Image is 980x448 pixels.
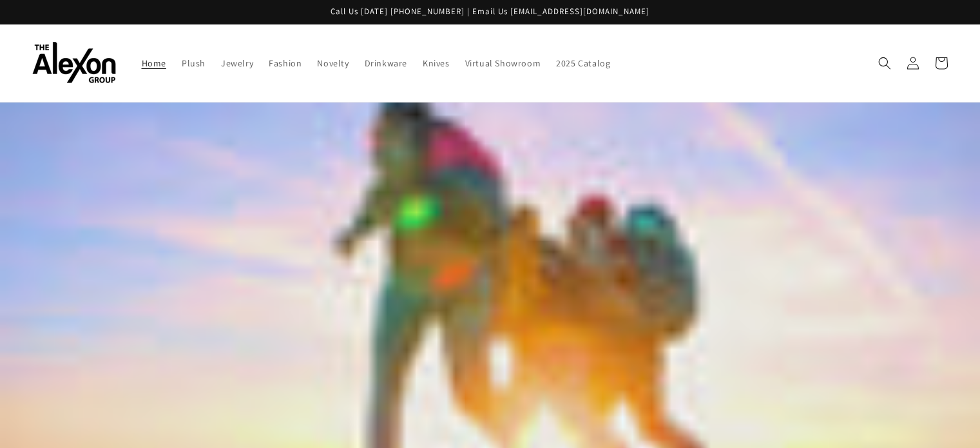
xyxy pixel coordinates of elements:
[357,50,415,77] a: Drinkware
[261,50,309,77] a: Fashion
[213,50,261,77] a: Jewelry
[365,57,407,69] span: Drinkware
[870,49,899,77] summary: Search
[423,57,450,69] span: Knives
[465,57,541,69] span: Virtual Showroom
[415,50,457,77] a: Knives
[174,50,213,77] a: Plush
[142,57,166,69] span: Home
[134,50,174,77] a: Home
[32,42,116,84] img: The Alexon Group
[548,50,618,77] a: 2025 Catalog
[269,57,302,69] span: Fashion
[556,57,610,69] span: 2025 Catalog
[457,50,549,77] a: Virtual Showroom
[317,57,349,69] span: Novelty
[221,57,253,69] span: Jewelry
[309,50,356,77] a: Novelty
[182,57,206,69] span: Plush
